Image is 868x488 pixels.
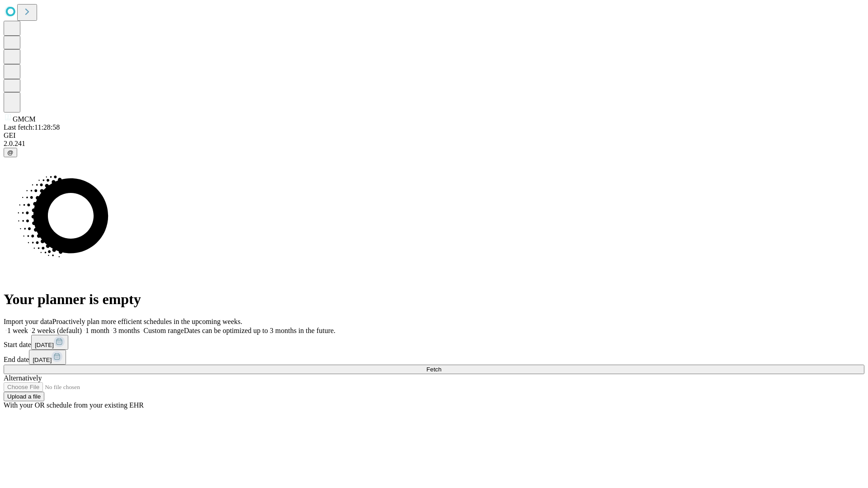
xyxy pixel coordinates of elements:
[7,327,28,334] span: 1 week
[4,392,44,401] button: Upload a file
[113,327,140,334] span: 3 months
[52,318,242,325] span: Proactively plan more efficient schedules in the upcoming weeks.
[4,291,864,308] h1: Your planner is empty
[31,335,68,350] button: [DATE]
[4,123,60,131] span: Last fetch: 11:28:58
[4,401,144,409] span: With your OR schedule from your existing EHR
[4,335,864,350] div: Start date
[4,140,864,148] div: 2.0.241
[4,131,864,140] div: GEI
[7,149,14,156] span: @
[4,365,864,374] button: Fetch
[143,327,184,334] span: Custom range
[4,318,52,325] span: Import your data
[4,148,17,157] button: @
[35,342,54,348] span: [DATE]
[184,327,335,334] span: Dates can be optimized up to 3 months in the future.
[29,350,66,365] button: [DATE]
[85,327,109,334] span: 1 month
[4,374,42,382] span: Alternatively
[4,350,864,365] div: End date
[13,115,36,123] span: GMCM
[426,366,441,373] span: Fetch
[33,357,52,363] span: [DATE]
[32,327,82,334] span: 2 weeks (default)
